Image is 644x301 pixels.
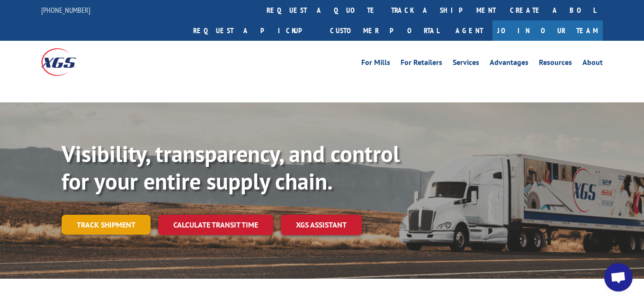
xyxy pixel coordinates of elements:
[490,59,528,69] a: Advantages
[604,263,633,292] div: Open chat
[158,215,273,235] a: Calculate transit time
[361,59,390,69] a: For Mills
[62,139,400,196] b: Visibility, transparency, and control for your entire supply chain.
[41,5,90,15] a: [PHONE_NUMBER]
[446,20,492,41] a: Agent
[186,20,323,41] a: Request a pickup
[492,20,603,41] a: Join Our Team
[539,59,572,69] a: Resources
[281,215,362,235] a: XGS ASSISTANT
[323,20,446,41] a: Customer Portal
[582,59,603,69] a: About
[453,59,479,69] a: Services
[401,59,442,69] a: For Retailers
[62,215,151,235] a: Track shipment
